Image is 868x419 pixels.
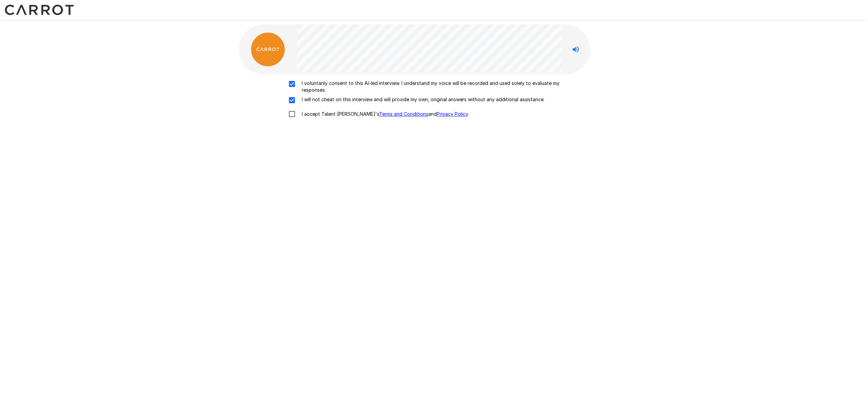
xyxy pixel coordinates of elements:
a: Terms and Conditions [379,111,428,117]
p: I voluntarily consent to this AI-led interview. I understand my voice will be recorded and used s... [299,80,583,93]
p: I will not cheat on this interview and will provide my own, original answers without any addition... [299,96,545,103]
a: Privacy Policy [437,111,468,117]
img: carrot_logo.png [251,32,285,66]
p: I accept Talent [PERSON_NAME]'s and . [299,111,469,117]
button: Stop reading questions aloud [569,43,583,56]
